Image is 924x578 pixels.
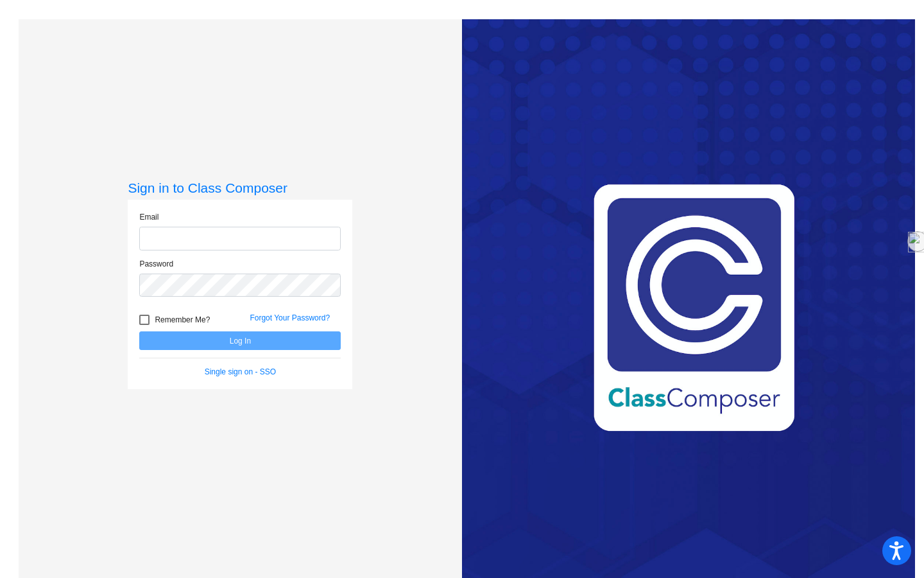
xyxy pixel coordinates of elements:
span: Remember Me? [155,312,210,328]
a: Single sign on - SSO [205,367,276,376]
a: Forgot Your Password? [250,313,330,322]
label: Email [139,211,158,223]
label: Password [139,258,173,270]
button: Log In [139,331,341,350]
h3: Sign in to Class Composer [128,180,352,196]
